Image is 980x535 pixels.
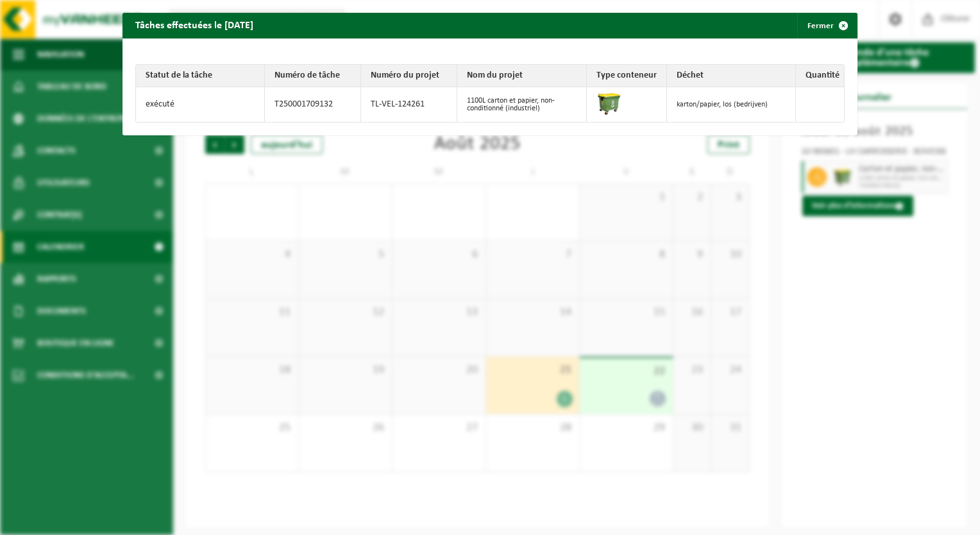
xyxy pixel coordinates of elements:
th: Déchet [667,65,796,87]
img: WB-1100-HPE-GN-50 [596,90,622,116]
td: exécuté [136,87,265,122]
th: Quantité [796,65,844,87]
td: TL-VEL-124261 [361,87,457,122]
button: Fermer [797,13,856,38]
th: Type conteneur [587,65,667,87]
th: Nom du projet [457,65,586,87]
th: Statut de la tâche [136,65,265,87]
td: 1100L carton et papier, non-conditionné (industriel) [457,87,586,122]
td: T250001709132 [265,87,361,122]
th: Numéro du projet [361,65,457,87]
h2: Tâches effectuées le [DATE] [122,13,266,37]
td: karton/papier, los (bedrijven) [667,87,796,122]
th: Numéro de tâche [265,65,361,87]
